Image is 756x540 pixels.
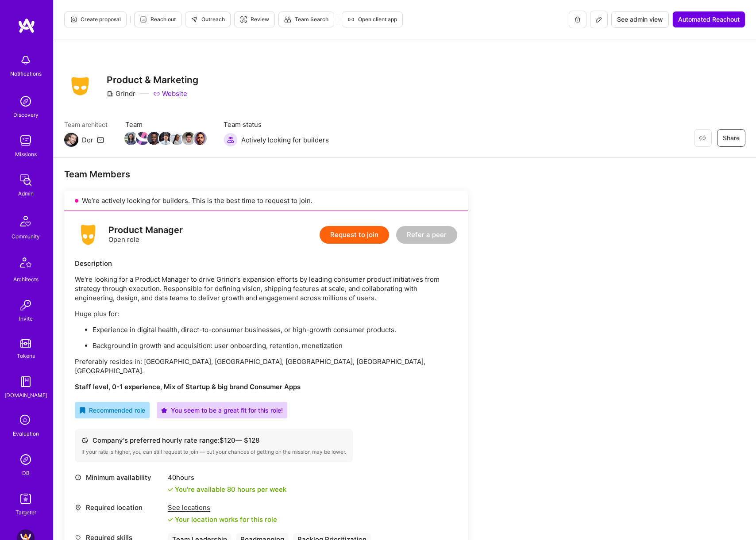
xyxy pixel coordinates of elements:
[240,16,247,23] i: icon Targeter
[678,15,740,24] span: Automated Reachout
[75,357,457,375] p: Preferably resides in: [GEOGRAPHIC_DATA], [GEOGRAPHIC_DATA], [GEOGRAPHIC_DATA], [GEOGRAPHIC_DATA]...
[15,253,36,275] img: Architects
[193,132,207,145] img: Team Member Avatar
[140,15,176,23] span: Reach out
[124,132,138,145] img: Team Member Avatar
[18,18,35,34] img: logo
[64,133,78,147] img: Team Architect
[17,451,35,468] img: Admin Search
[79,406,145,415] div: Recommended role
[159,132,172,145] img: Team Member Avatar
[64,169,468,180] div: Team Members
[75,474,81,481] i: icon Clock
[137,131,148,146] a: Team Member Avatar
[70,15,121,23] span: Create proposal
[10,69,42,78] div: Notifications
[93,341,457,350] p: Background in growth and acquisition: user onboarding, retention, monetization
[75,504,81,511] i: icon Location
[194,131,206,146] a: Team Member Avatar
[107,89,135,98] div: Grindr
[182,132,195,145] img: Team Member Avatar
[284,15,328,23] span: Team Search
[125,131,137,146] a: Team Member Avatar
[224,133,238,147] img: Actively looking for builders
[97,136,104,143] i: icon Mail
[672,11,745,28] button: Automated Reachout
[134,11,181,27] button: Reach out
[15,508,36,517] div: Targeter
[13,110,39,119] div: Discovery
[347,15,397,23] span: Open client app
[107,74,198,85] h3: Product & Marketing
[4,391,47,400] div: [DOMAIN_NAME]
[81,448,346,456] div: If your rate is higher, you can still request to join — but your chances of getting on the missio...
[12,232,40,241] div: Community
[22,468,30,478] div: DB
[70,16,77,23] i: icon Proposal
[611,11,669,28] button: See admin view
[125,120,206,129] span: Team
[168,473,286,482] div: 40 hours
[64,191,468,211] div: We’re actively looking for builders. This is the best time to request to join.
[13,275,39,284] div: Architects
[75,275,457,303] p: We're looking for a Product Manager to drive Grindr’s expansion efforts by leading consumer produ...
[17,351,35,360] div: Tokens
[75,309,457,318] p: Huge plus for:
[161,406,283,415] div: You seem to be a great fit for this role!
[717,129,745,147] button: Share
[17,171,35,189] img: admin teamwork
[148,131,160,146] a: Team Member Avatar
[168,487,173,492] i: icon Check
[241,135,329,145] span: Actively looking for builders
[153,89,187,98] a: Website
[79,407,85,414] i: icon RecommendedBadge
[147,132,161,145] img: Team Member Avatar
[107,90,114,97] i: icon CompanyGray
[64,11,127,27] button: Create proposal
[20,339,31,348] img: tokens
[183,131,194,146] a: Team Member Avatar
[17,132,35,149] img: teamwork
[18,189,34,198] div: Admin
[15,211,36,232] img: Community
[64,74,96,98] img: Company Logo
[278,11,334,27] button: Team Search
[161,407,167,414] i: icon PurpleStar
[185,11,231,27] button: Outreach
[168,515,277,524] div: Your location works for this role
[160,131,171,146] a: Team Member Avatar
[108,226,183,244] div: Open role
[396,226,457,244] button: Refer a peer
[320,226,389,244] button: Request to join
[17,490,35,508] img: Skill Targeter
[81,437,88,444] i: icon Cash
[240,15,269,23] span: Review
[234,11,275,27] button: Review
[17,296,35,314] img: Invite
[224,120,329,129] span: Team status
[168,517,173,522] i: icon Check
[75,259,457,268] div: Description
[93,325,457,334] p: Experience in digital health, direct-to-consumer businesses, or high-growth consumer products.
[82,135,93,145] div: Dor
[136,132,149,145] img: Team Member Avatar
[617,15,663,24] span: See admin view
[75,503,163,512] div: Required location
[171,131,183,146] a: Team Member Avatar
[168,485,286,494] div: You're available 80 hours per week
[108,226,183,235] div: Product Manager
[191,15,225,23] span: Outreach
[19,314,33,323] div: Invite
[75,222,101,248] img: logo
[13,429,39,438] div: Evaluation
[75,473,163,482] div: Minimum availability
[17,412,34,429] i: icon SelectionTeam
[75,383,301,391] strong: Staff level, 0-1 experience, Mix of Startup & big brand Consumer Apps
[723,134,740,142] span: Share
[342,11,403,27] button: Open client app
[699,134,706,142] i: icon EyeClosed
[170,132,184,145] img: Team Member Avatar
[15,149,37,159] div: Missions
[17,51,35,69] img: bell
[81,436,346,445] div: Company's preferred hourly rate range: $ 120 — $ 128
